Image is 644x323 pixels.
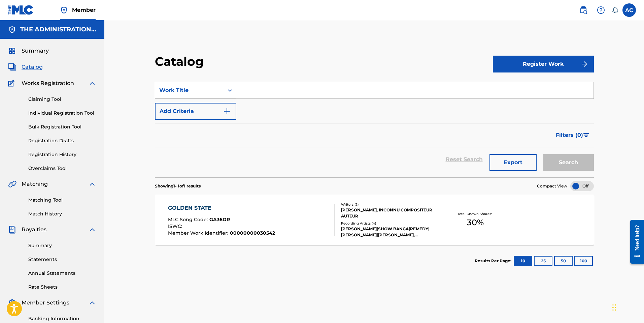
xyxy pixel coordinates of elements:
img: Matching [8,180,16,188]
a: Registration Drafts [28,137,96,144]
button: 10 [514,256,532,266]
div: Drag [612,297,616,318]
button: Export [489,154,537,171]
img: 9d2ae6d4665cec9f34b9.svg [223,107,231,115]
div: User Menu [622,3,636,17]
span: Royalties [22,226,46,234]
a: Statements [28,256,96,263]
div: Notifications [612,7,618,13]
div: Writers ( 2 ) [341,202,439,207]
img: search [579,6,587,14]
a: Public Search [577,3,590,17]
a: GOLDEN STATEMLC Song Code:GA36DRISWC:Member Work Identifier:00000000030542Writers (2)[PERSON_NAME... [155,195,594,245]
p: Results Per Page: [475,258,513,264]
span: Works Registration [22,79,74,87]
span: Member Work Identifier : [168,230,230,236]
a: Individual Registration Tool [28,110,96,117]
span: GA36DR [209,216,230,223]
button: Add Criteria [155,103,236,120]
a: Overclaims Tool [28,165,96,172]
img: f7272a7cc735f4ea7f67.svg [580,60,588,68]
a: CatalogCatalog [8,63,43,71]
div: [PERSON_NAME], INCONNU COMPOSITEUR AUTEUR [341,207,439,219]
div: GOLDEN STATE [168,204,275,212]
img: help [597,6,605,14]
div: Help [594,3,608,17]
a: SummarySummary [8,47,49,55]
iframe: Chat Widget [610,291,644,323]
iframe: Resource Center [625,215,644,269]
div: [PERSON_NAME]|SHOW BANGA|REMEDY|[PERSON_NAME]|[PERSON_NAME], [PERSON_NAME],SHOW BANGA,REMEDY,[PER... [341,226,439,238]
img: expand [88,79,96,87]
img: expand [88,299,96,307]
span: Member Settings [22,299,69,307]
img: Member Settings [8,299,16,307]
a: Banking Information [28,315,96,322]
form: Search Form [155,82,594,177]
span: 00000000030542 [230,230,275,236]
button: 100 [574,256,593,266]
a: Match History [28,210,96,217]
button: 25 [534,256,552,266]
img: MLC Logo [8,5,34,15]
img: Catalog [8,63,16,71]
div: Recording Artists ( 4 ) [341,221,439,226]
span: Summary [22,47,49,55]
p: Total Known Shares: [457,211,494,216]
button: Filters (0) [552,127,594,144]
a: Bulk Registration Tool [28,123,96,130]
img: Top Rightsholder [60,6,68,14]
div: Work Title [159,86,220,94]
img: Summary [8,47,16,55]
img: Accounts [8,26,16,34]
a: Summary [28,242,96,249]
span: Member [72,6,96,14]
span: ISWC : [168,223,184,229]
h5: THE ADMINISTRATION MP INC [20,26,96,33]
button: 50 [554,256,573,266]
span: Matching [22,180,48,188]
img: filter [583,133,589,137]
a: Annual Statements [28,270,96,277]
img: expand [88,226,96,234]
p: Showing 1 - 1 of 1 results [155,183,201,189]
button: Register Work [493,56,594,72]
span: Catalog [22,63,43,71]
span: Filters ( 0 ) [556,131,583,139]
h2: Catalog [155,54,207,69]
a: Rate Sheets [28,284,96,291]
a: Registration History [28,151,96,158]
img: expand [88,180,96,188]
span: MLC Song Code : [168,216,209,223]
span: 30 % [467,216,484,229]
a: Matching Tool [28,197,96,204]
img: Works Registration [8,79,17,87]
img: Royalties [8,226,16,234]
span: Compact View [537,183,567,189]
a: Claiming Tool [28,96,96,103]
